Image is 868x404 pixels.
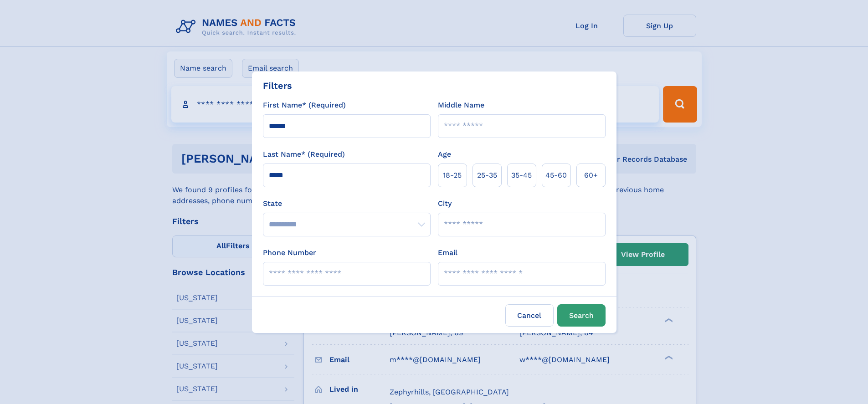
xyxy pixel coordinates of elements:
div: Filters [263,79,292,92]
label: First Name* (Required) [263,100,346,111]
span: 18‑25 [443,170,462,181]
span: 45‑60 [545,170,567,181]
label: Cancel [505,304,554,327]
label: Email [438,247,457,258]
span: 35‑45 [511,170,532,181]
span: 25‑35 [477,170,497,181]
label: Last Name* (Required) [263,149,345,160]
label: Phone Number [263,247,316,258]
button: Search [557,304,606,327]
label: State [263,198,431,209]
label: City [438,198,452,209]
label: Age [438,149,451,160]
label: Middle Name [438,100,484,111]
span: 60+ [584,170,598,181]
